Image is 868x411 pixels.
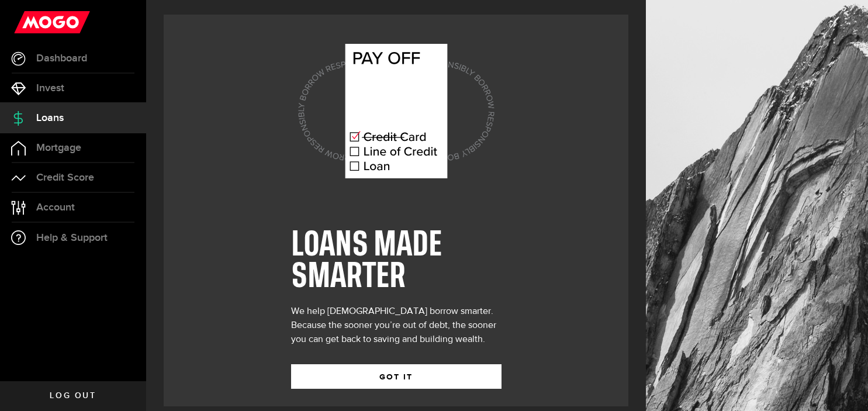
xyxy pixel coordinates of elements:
[36,172,94,183] span: Credit Score
[50,392,96,400] span: Log out
[36,83,64,94] span: Invest
[36,53,87,64] span: Dashboard
[291,305,502,347] div: We help [DEMOGRAPHIC_DATA] borrow smarter. Because the sooner you’re out of debt, the sooner you ...
[291,230,502,293] h1: LOANS MADE SMARTER
[36,233,108,243] span: Help & Support
[36,202,75,213] span: Account
[291,364,502,389] button: GOT IT
[36,113,64,123] span: Loans
[36,143,81,153] span: Mortgage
